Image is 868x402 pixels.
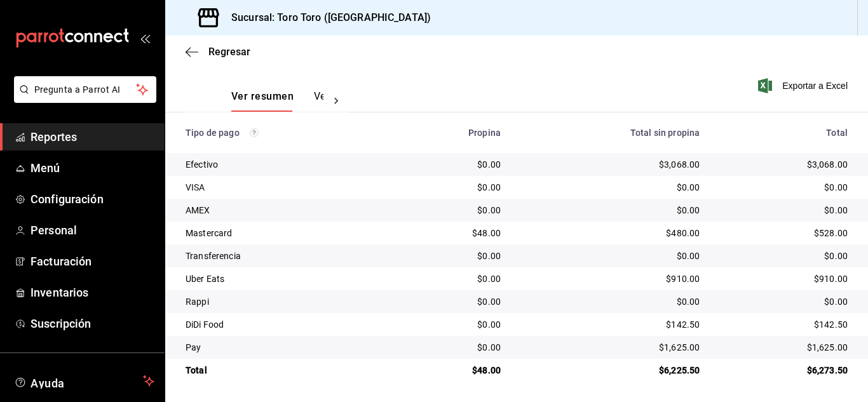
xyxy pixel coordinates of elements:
[231,90,294,112] button: Ver resumen
[186,158,384,171] div: Efectivo
[31,159,154,177] span: Menú
[208,46,250,58] span: Regresar
[521,341,700,354] div: $1,625.00
[720,128,848,138] div: Total
[404,364,501,377] div: $48.00
[521,318,700,331] div: $142.50
[186,128,384,138] div: Tipo de pago
[720,272,848,285] div: $910.00
[404,227,501,239] div: $48.00
[9,92,156,105] a: Pregunta a Parrot AI
[720,181,848,194] div: $0.00
[404,318,501,331] div: $0.00
[404,158,501,171] div: $0.00
[186,295,384,308] div: Rappi
[720,341,848,354] div: $1,625.00
[404,204,501,217] div: $0.00
[720,204,848,217] div: $0.00
[404,181,501,194] div: $0.00
[521,295,700,308] div: $0.00
[404,250,501,262] div: $0.00
[186,250,384,262] div: Transferencia
[31,373,138,389] span: Ayuda
[720,250,848,262] div: $0.00
[31,253,154,270] span: Facturación
[31,284,154,301] span: Inventarios
[186,341,384,354] div: Pay
[761,78,848,93] button: Exportar a Excel
[521,181,700,194] div: $0.00
[521,227,700,239] div: $480.00
[720,295,848,308] div: $0.00
[521,158,700,171] div: $3,068.00
[720,318,848,331] div: $142.50
[404,272,501,285] div: $0.00
[186,227,384,239] div: Mastercard
[34,83,137,97] span: Pregunta a Parrot AI
[186,364,384,377] div: Total
[521,204,700,217] div: $0.00
[250,128,259,137] svg: Los pagos realizados con Pay y otras terminales son montos brutos.
[221,10,431,25] h3: Sucursal: Toro Toro ([GEOGRAPHIC_DATA])
[404,295,501,308] div: $0.00
[404,128,501,138] div: Propina
[720,227,848,239] div: $528.00
[521,128,700,138] div: Total sin propina
[314,90,362,112] button: Ver pagos
[31,128,154,145] span: Reportes
[231,90,323,112] div: navigation tabs
[14,76,156,103] button: Pregunta a Parrot AI
[186,181,384,194] div: VISA
[186,204,384,217] div: AMEX
[186,272,384,285] div: Uber Eats
[186,318,384,331] div: DiDi Food
[140,33,150,43] button: open_drawer_menu
[521,364,700,377] div: $6,225.50
[521,250,700,262] div: $0.00
[720,364,848,377] div: $6,273.50
[521,272,700,285] div: $910.00
[31,315,154,332] span: Suscripción
[720,158,848,171] div: $3,068.00
[31,191,154,208] span: Configuración
[186,46,250,58] button: Regresar
[404,341,501,354] div: $0.00
[31,222,154,239] span: Personal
